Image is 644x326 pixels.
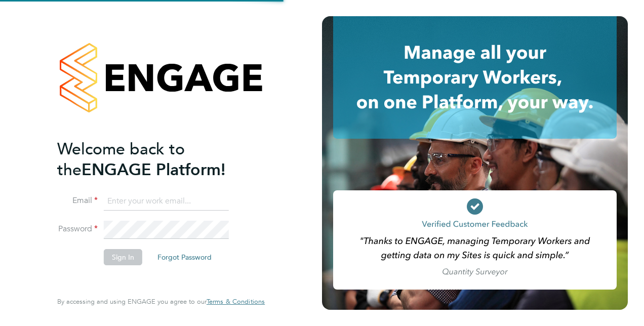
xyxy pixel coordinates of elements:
[149,249,220,265] button: Forgot Password
[57,195,98,206] label: Email
[207,297,265,306] span: Terms & Conditions
[57,139,185,180] span: Welcome back to the
[104,249,142,265] button: Sign In
[104,192,229,211] input: Enter your work email...
[57,297,265,306] span: By accessing and using ENGAGE you agree to our
[57,224,98,234] label: Password
[207,298,265,306] a: Terms & Conditions
[57,139,255,180] h2: ENGAGE Platform!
